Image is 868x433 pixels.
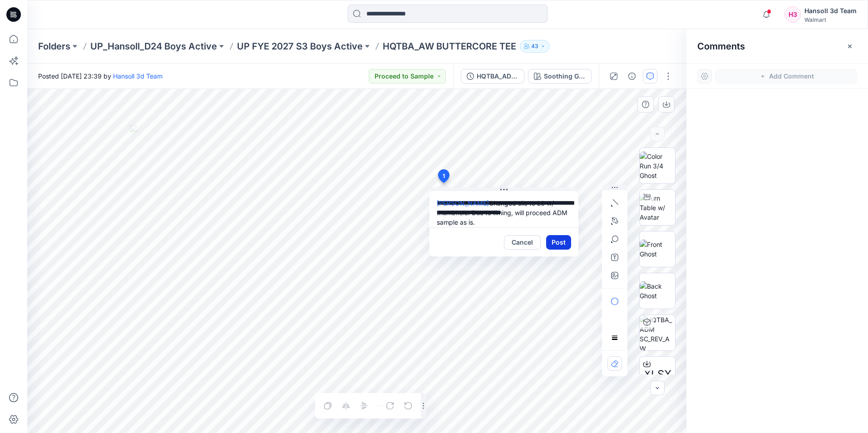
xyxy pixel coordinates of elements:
a: Hansoll 3d Team [113,72,163,80]
button: Soothing Grey [528,69,592,84]
button: Add Comment [715,69,857,84]
span: Posted [DATE] 23:39 by [38,71,163,81]
img: Color Run 3/4 Ghost [640,152,675,180]
span: 1 [443,172,445,180]
img: Turn Table w/ Avatar [640,193,675,222]
div: Walmart [804,16,857,23]
span: XLSX [644,366,671,383]
button: Details [625,69,639,84]
img: Back Ghost [640,281,675,300]
a: UP FYE 2027 S3 Boys Active [237,40,363,53]
a: Folders [38,40,70,53]
button: Cancel [504,235,541,250]
button: 43 [520,40,550,53]
h2: Comments [697,41,745,52]
button: Post [546,235,571,250]
button: HQTBA_ADM FC_REV_AW BUTTERCORE TEE [461,69,524,84]
img: Front Ghost [640,240,675,259]
a: UP_Hansoll_D24 Boys Active [90,40,217,53]
img: HQTBA_ADM SC_REV_AW BUTTERCORE TEE Soothing Grey [640,315,675,350]
p: HQTBA_AW BUTTERCORE TEE [383,40,516,53]
div: Soothing Grey [544,71,586,81]
div: HQTBA_ADM FC_REV_AW BUTTERCORE TEE [477,71,518,81]
p: 43 [531,41,538,51]
div: Hansoll 3d Team [804,5,857,16]
div: H3 [784,6,801,23]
